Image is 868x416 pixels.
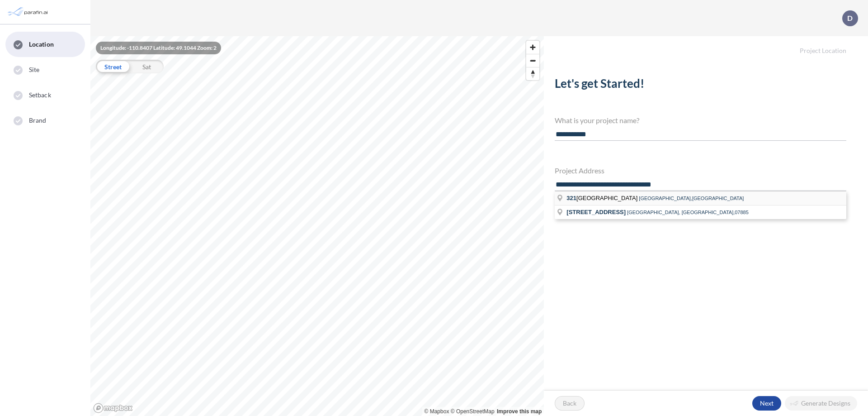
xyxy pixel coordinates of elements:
canvas: Map [90,36,544,416]
span: Site [29,65,39,74]
p: D [847,14,853,22]
h5: Project Location [544,36,868,55]
a: Mapbox [425,408,449,415]
span: Reset bearing to north [526,67,539,80]
img: Parafin [7,4,51,20]
span: [GEOGRAPHIC_DATA],[GEOGRAPHIC_DATA] [639,196,744,201]
button: Zoom in [526,41,539,54]
button: Zoom out [526,54,539,67]
div: Longitude: -110.8407 Latitude: 49.1044 Zoom: 2 [96,42,221,54]
a: OpenStreetMap [451,408,495,415]
span: [GEOGRAPHIC_DATA], [GEOGRAPHIC_DATA],07885 [627,210,749,215]
span: Brand [29,116,47,125]
h4: What is your project name? [555,116,846,124]
h4: Project Address [555,166,846,175]
span: Setback [29,91,51,100]
h2: Let's get Started! [555,77,846,94]
a: Mapbox homepage [93,403,133,413]
span: [STREET_ADDRESS] [566,209,626,215]
span: 321 [566,195,576,201]
span: Location [29,40,54,49]
p: Next [760,399,774,408]
a: Improve this map [497,408,542,415]
button: Next [752,396,781,411]
span: [GEOGRAPHIC_DATA] [566,195,639,201]
div: Street [96,60,130,73]
div: Sat [130,60,164,73]
button: Reset bearing to north [526,67,539,80]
